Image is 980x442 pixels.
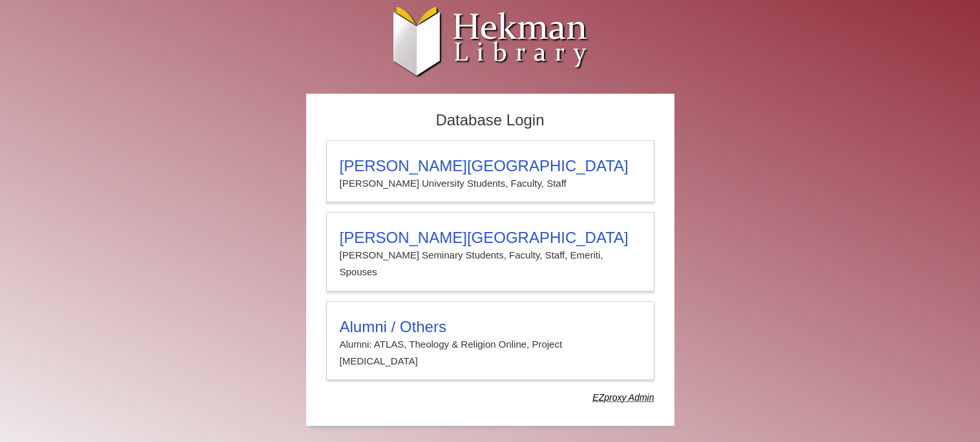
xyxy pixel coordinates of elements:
[340,336,641,370] p: Alumni: ATLAS, Theology & Religion Online, Project [MEDICAL_DATA]
[592,392,654,403] dfn: Use Alumni login
[340,229,641,247] h3: [PERSON_NAME][GEOGRAPHIC_DATA]
[340,175,641,192] p: [PERSON_NAME] University Students, Faculty, Staff
[340,247,641,281] p: [PERSON_NAME] Seminary Students, Faculty, Staff, Emeriti, Spouses
[340,318,641,336] h3: Alumni / Others
[326,140,654,202] a: [PERSON_NAME][GEOGRAPHIC_DATA][PERSON_NAME] University Students, Faculty, Staff
[340,157,641,175] h3: [PERSON_NAME][GEOGRAPHIC_DATA]
[340,318,641,370] summary: Alumni / OthersAlumni: ATLAS, Theology & Religion Online, Project [MEDICAL_DATA]
[320,107,661,134] h2: Database Login
[326,212,654,291] a: [PERSON_NAME][GEOGRAPHIC_DATA][PERSON_NAME] Seminary Students, Faculty, Staff, Emeriti, Spouses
